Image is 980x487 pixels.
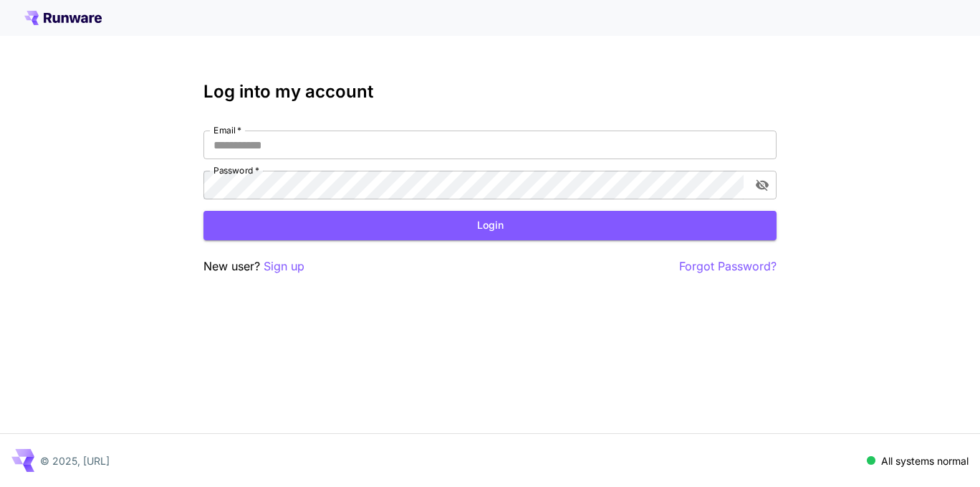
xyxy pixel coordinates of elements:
[203,211,777,240] button: Login
[264,257,304,275] button: Sign up
[203,82,777,102] h3: Log into my account
[213,124,241,136] label: Email
[203,257,304,275] p: New user?
[213,164,259,176] label: Password
[749,172,775,198] button: toggle password visibility
[40,453,110,468] p: © 2025, [URL]
[881,453,969,468] p: All systems normal
[679,257,777,275] button: Forgot Password?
